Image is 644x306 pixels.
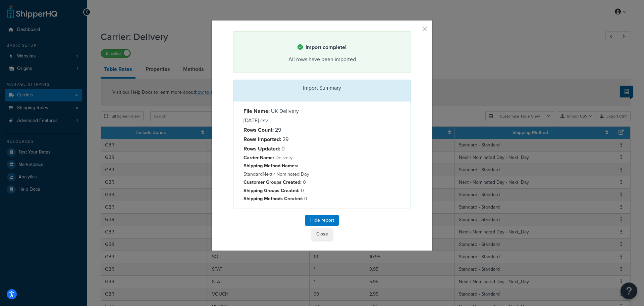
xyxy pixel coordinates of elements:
strong: Rows Updated: [244,145,280,152]
button: Hide report [305,215,339,226]
strong: Customer Groups Created: [244,178,302,186]
p: Delivery [244,154,317,162]
strong: Shipping Groups Created: [244,187,300,194]
strong: Rows Count: [244,126,274,134]
strong: Rows Imported: [244,135,281,143]
div: UK Delivery [DATE].csv 29 29 0 [238,106,322,203]
strong: File Name: [244,107,270,115]
strong: Shipping Methods Created: [244,195,303,202]
p: Standard Next / Nominated Day [244,162,317,178]
div: All rows have been imported [242,55,402,64]
button: Close [312,228,332,240]
h4: Import complete! [242,43,402,51]
p: 0 [244,178,317,186]
strong: Carrier Name: [244,154,274,161]
p: 0 [244,186,317,194]
h3: Import Summary [238,85,406,91]
strong: Shipping Method Names: [244,162,298,169]
p: 0 [244,194,317,203]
